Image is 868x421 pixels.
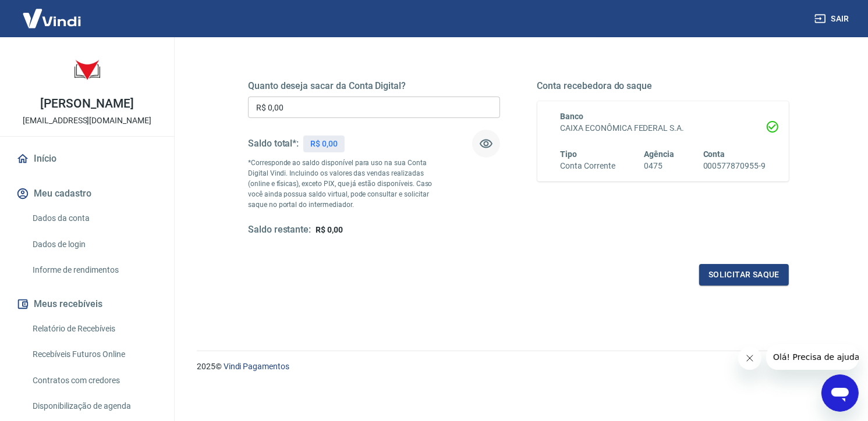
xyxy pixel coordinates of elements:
[644,149,674,159] span: Agência
[28,394,160,418] a: Disponibilização de agenda
[537,80,789,92] h5: Conta recebedora do saque
[766,344,859,370] iframe: Mensagem da empresa
[248,224,311,236] h5: Saldo restante:
[40,98,133,110] p: [PERSON_NAME]
[310,138,338,150] p: R$ 0,00
[14,146,160,172] a: Início
[197,361,840,373] p: 2025 ©
[224,362,289,371] a: Vindi Pagamentos
[812,8,854,30] button: Sair
[644,160,674,172] h6: 0475
[561,112,584,121] span: Banco
[23,115,151,127] p: [EMAIL_ADDRESS][DOMAIN_NAME]
[248,80,500,92] h5: Quanto deseja sacar da Conta Digital?
[14,291,160,317] button: Meus recebíveis
[14,1,90,36] img: Vindi
[316,225,343,234] span: R$ 0,00
[738,347,761,370] iframe: Fechar mensagem
[561,149,578,159] span: Tipo
[28,233,160,256] a: Dados de login
[699,264,789,286] button: Solicitar saque
[28,342,160,366] a: Recebíveis Futuros Online
[561,160,615,172] h6: Conta Corrente
[28,258,160,282] a: Informe de rendimentos
[561,122,766,134] h6: CAIXA ECONÔMICA FEDERAL S.A.
[28,317,160,341] a: Relatório de Recebíveis
[821,374,859,412] iframe: Botão para abrir a janela de mensagens
[248,138,299,149] h5: Saldo total*:
[64,47,111,93] img: a5dbdfb1-e433-4c68-8643-e7b0d1ab328d.jpeg
[703,149,725,159] span: Conta
[14,181,160,206] button: Meu cadastro
[28,369,160,393] a: Contratos com credores
[28,206,160,230] a: Dados da conta
[7,8,98,17] span: Olá! Precisa de ajuda?
[248,158,437,210] p: *Corresponde ao saldo disponível para uso na sua Conta Digital Vindi. Incluindo os valores das ve...
[703,160,766,172] h6: 000577870955-9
